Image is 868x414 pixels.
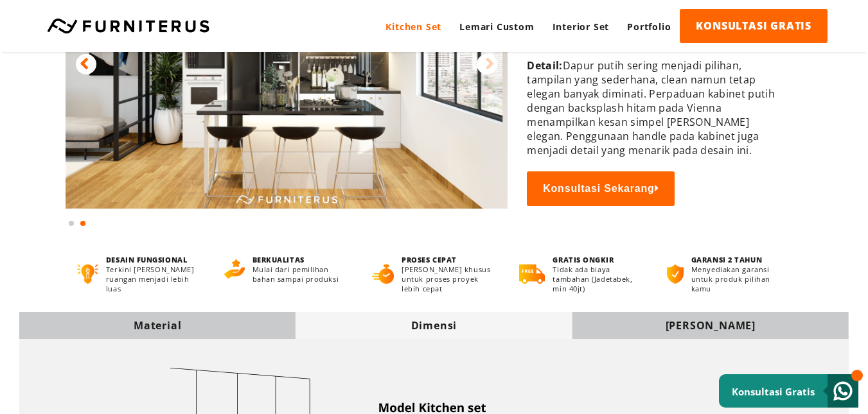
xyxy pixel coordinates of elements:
p: Mulai dari pemilihan bahan sampai produksi [252,264,348,284]
div: Material [19,318,296,332]
button: Konsultasi Sekarang [527,171,675,206]
div: [PERSON_NAME] [572,318,849,332]
span: Detail: [527,58,562,73]
h4: BERKUALITAS [252,255,348,264]
p: [PERSON_NAME] khusus untuk proses proyek lebih cepat [402,264,495,293]
h4: GRATIS ONGKIR [553,255,642,264]
a: Interior Set [544,9,619,44]
a: KONSULTASI GRATIS [680,9,828,43]
img: berkualitas.png [224,259,244,279]
p: Terkini [PERSON_NAME] ruangan menjadi lebih luas [106,264,201,293]
p: Tidak ada biaya tambahan (Jadetabek, min 40jt) [553,264,642,293]
p: Menyediakan garansi untuk produk pilihan kamu [691,264,790,293]
img: gratis-ongkir.png [519,264,545,284]
div: Dimensi [296,318,572,332]
p: Dapur putih sering menjadi pilihan, tampilan yang sederhana, clean namun tetap elegan banyak dimi... [527,58,784,157]
img: desain-fungsional.png [77,264,98,284]
h4: DESAIN FUNGSIONAL [106,255,201,264]
a: Portfolio [618,9,680,44]
img: proses-cepat.png [372,264,394,284]
a: Konsultasi Gratis [719,374,858,408]
h4: PROSES CEPAT [402,255,495,264]
small: Konsultasi Gratis [732,385,815,398]
a: Kitchen Set [376,9,450,44]
img: bergaransi.png [667,264,684,284]
h4: GARANSI 2 TAHUN [691,255,790,264]
a: Lemari Custom [450,9,543,44]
